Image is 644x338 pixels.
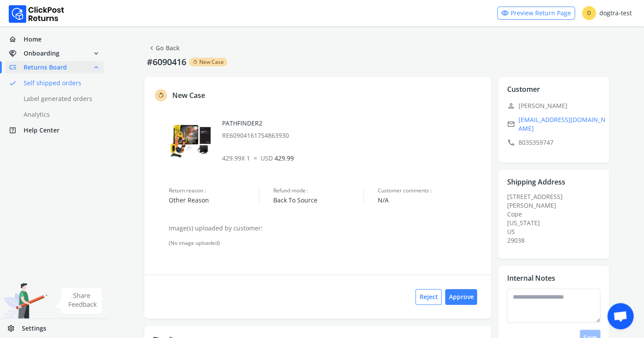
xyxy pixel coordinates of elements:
span: = [254,154,257,162]
button: chevron_leftGo Back [144,40,183,56]
span: person [507,100,515,112]
div: (No image uploaded) [169,240,482,247]
span: 429.99 [261,154,294,162]
span: USD [261,154,273,162]
a: help_centerHelp Center [5,124,104,136]
div: PATHFINDER2 [222,119,483,140]
span: email [507,118,515,130]
p: 429.99 X 1 [222,154,483,163]
span: done [9,77,17,89]
img: share feedback [55,288,102,314]
span: visibility [501,7,509,19]
span: chevron_left [148,42,156,54]
span: call [507,136,515,149]
img: Logo [9,5,64,23]
span: rotate_left [157,90,164,101]
a: homeHome [5,33,104,45]
span: expand_less [92,61,100,73]
div: Cope [507,210,606,219]
p: 8035359747 [507,136,606,149]
a: Analytics [5,108,114,121]
span: Onboarding [24,49,59,58]
a: Go Back [148,42,180,54]
span: Return reason : [169,187,259,194]
div: US [507,227,606,236]
span: settings [7,322,22,335]
span: Returns Board [24,63,67,72]
p: Customer [507,84,540,94]
span: D [582,6,596,20]
span: Other Reason [169,196,259,205]
p: Internal Notes [507,273,555,283]
p: [PERSON_NAME] [507,100,606,112]
p: #6090416 [144,56,189,68]
span: Settings [22,324,46,333]
p: Image(s) uploaded by customer: [169,224,482,233]
a: Label generated orders [5,93,114,105]
span: low_priority [9,61,24,73]
span: N/A [378,196,482,205]
span: home [9,33,24,45]
p: RE60904161754863930 [222,131,483,140]
a: email[EMAIL_ADDRESS][DOMAIN_NAME] [507,115,606,133]
p: Shipping Address [507,177,565,187]
span: handshake [9,47,24,59]
a: doneSelf shipped orders [5,77,114,89]
span: Back To Source [273,196,363,205]
div: [STREET_ADDRESS][PERSON_NAME] [507,192,606,245]
a: visibilityPreview Return Page [497,7,575,20]
img: row_image [169,119,212,163]
p: New Case [172,90,205,101]
span: New Case [199,59,224,66]
span: Help Center [24,126,59,135]
div: dogtra-test [582,6,632,20]
span: Home [24,35,42,44]
div: 29038 [507,236,606,245]
span: Customer comments : [378,187,482,194]
button: Reject [415,289,442,305]
span: expand_more [92,47,100,59]
span: help_center [9,124,24,136]
span: rotate_left [192,59,198,66]
button: Approve [445,289,477,305]
div: [US_STATE] [507,219,606,227]
span: Refund mode : [273,187,363,194]
a: Open chat [607,303,634,329]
